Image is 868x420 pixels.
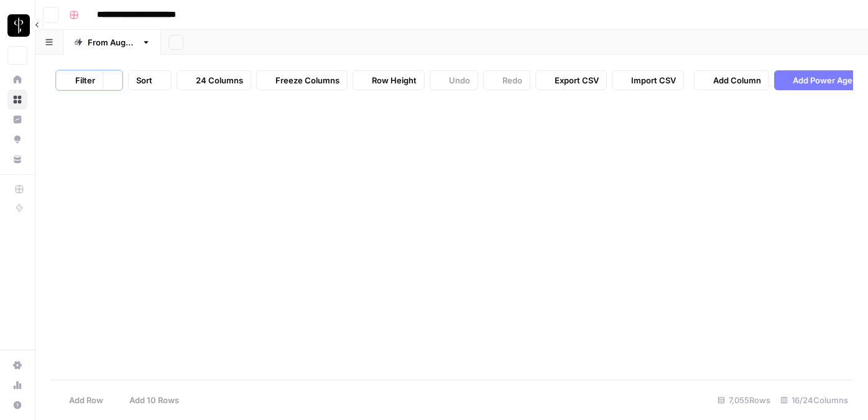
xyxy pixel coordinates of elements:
[7,129,27,149] a: Opportunities
[75,74,95,86] span: Filter
[555,74,599,86] span: Export CSV
[502,74,522,86] span: Redo
[713,390,775,410] div: 7,055 Rows
[353,70,425,90] button: Row Height
[483,70,530,90] button: Redo
[56,70,103,90] button: Filter
[129,394,179,406] span: Add 10 Rows
[7,355,27,375] a: Settings
[177,70,251,90] button: 24 Columns
[612,70,684,90] button: Import CSV
[372,74,417,86] span: Row Height
[694,70,769,90] button: Add Column
[50,390,111,410] button: Add Row
[69,394,103,406] span: Add Row
[713,74,761,86] span: Add Column
[275,74,339,86] span: Freeze Columns
[63,30,161,55] a: From [DATE]
[196,74,243,86] span: 24 Columns
[535,70,607,90] button: Export CSV
[128,70,172,90] button: Sort
[7,149,27,169] a: Your Data
[136,74,152,86] span: Sort
[430,70,478,90] button: Undo
[7,10,27,41] button: Workspace: LP Production Workloads
[631,74,676,86] span: Import CSV
[256,70,348,90] button: Freeze Columns
[7,375,27,395] a: Usage
[793,74,861,86] span: Add Power Agent
[111,390,187,410] button: Add 10 Rows
[7,110,27,129] a: Insights
[88,36,137,49] div: From [DATE]
[7,90,27,110] a: Browse
[7,70,27,90] a: Home
[775,390,853,410] div: 16/24 Columns
[7,14,30,37] img: LP Production Workloads Logo
[774,70,868,90] button: Add Power Agent
[7,395,27,415] button: Help + Support
[449,74,470,86] span: Undo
